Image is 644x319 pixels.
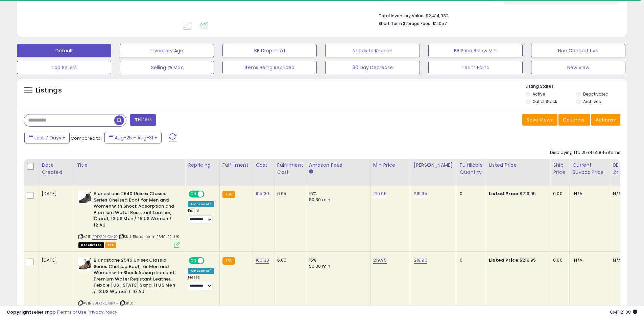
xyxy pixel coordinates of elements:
[563,116,584,123] span: Columns
[34,134,61,141] span: Last 7 Days
[204,191,214,197] span: OFF
[78,242,104,248] span: All listings that are unavailable for purchase on Amazon for any reason other than out-of-stock
[58,309,87,315] a: Terms of Use
[94,257,176,296] b: Blundstone 2546 Unisex Classic Series Chelsea Boot for Men and Women with Shock Absorption and Pr...
[428,61,523,74] button: Team Edina
[553,257,564,263] div: 0.00
[526,83,627,90] p: Listing States:
[78,191,92,204] img: 31JgqBS0ZDL._SL40_.jpg
[222,61,317,74] button: Items Being Repriced
[550,150,620,156] div: Displaying 1 to 25 of 52845 items
[78,257,92,271] img: 41YTrzdwN+L._SL40_.jpg
[222,257,235,265] small: FBA
[583,99,601,104] label: Archived
[309,197,365,203] div: $0.30 min
[522,114,557,126] button: Save View
[189,258,198,264] span: ON
[572,162,607,176] div: Current Buybox Price
[531,61,625,74] button: New View
[256,257,269,264] a: 105.30
[17,61,111,74] button: Top Sellers
[309,257,365,263] div: 15%
[24,132,70,143] button: Last 7 Days
[115,134,153,141] span: Aug-25 - Aug-31
[574,257,582,263] span: N/A
[373,257,387,264] a: 219.95
[414,162,454,169] div: [PERSON_NAME]
[610,309,637,315] span: 2025-09-8 21:08 GMT
[42,191,69,197] div: [DATE]
[17,44,111,57] button: Default
[188,209,214,224] div: Preset:
[532,99,557,104] label: Out of Stock
[277,162,303,176] div: Fulfillment Cost
[204,258,214,264] span: OFF
[92,234,117,240] a: B0DZRHQM21
[309,169,313,175] small: Amazon Fees.
[256,162,271,169] div: Cost
[325,44,420,57] button: Needs to Reprice
[558,114,590,126] button: Columns
[42,257,69,263] div: [DATE]
[460,191,481,197] div: 0
[277,257,301,263] div: 6.05
[531,44,625,57] button: Non Competitive
[489,257,520,263] b: Listed Price:
[309,191,365,197] div: 15%
[309,263,365,269] div: $0.30 min
[432,20,447,27] span: $2,057
[532,91,545,97] label: Active
[489,190,520,197] b: Listed Price:
[460,257,481,263] div: 0
[613,257,635,263] div: N/A
[553,191,564,197] div: 0.00
[373,190,387,197] a: 219.95
[460,162,483,176] div: Fulfillable Quantity
[591,114,620,126] button: Actions
[553,162,567,176] div: Ship Price
[78,191,180,247] div: ASIN:
[613,191,635,197] div: N/A
[94,191,176,230] b: Blundstone 2540 Unisex Classic Series Chelsea Boot for Men and Women with Shock Absorption and Pr...
[7,309,31,315] strong: Copyright
[189,191,198,197] span: ON
[118,234,179,239] span: | SKU: Blundstone_2540_12_UK
[489,257,545,263] div: $219.95
[325,61,420,74] button: 30 Day Decrease
[104,132,162,143] button: Aug-25 - Aug-31
[188,201,214,207] div: Amazon AI *
[188,268,214,274] div: Amazon AI *
[222,44,317,57] button: BB Drop in 7d
[613,162,638,176] div: BB Share 24h.
[188,162,217,169] div: Repricing
[42,162,71,176] div: Date Created
[71,135,102,141] span: Compared to:
[88,309,117,315] a: Privacy Policy
[428,44,523,57] button: BB Price Below Min
[120,44,214,57] button: Inventory Age
[36,86,62,95] h5: Listings
[188,275,214,290] div: Preset:
[105,242,117,248] span: FBA
[414,190,427,197] a: 219.95
[379,21,431,26] b: Short Term Storage Fees:
[120,61,214,74] button: Selling @ Max
[379,13,425,19] b: Total Inventory Value:
[277,191,301,197] div: 6.05
[222,191,235,198] small: FBA
[583,91,609,97] label: Deactivated
[77,162,182,169] div: Title
[379,11,615,19] li: $2,414,932
[222,162,250,169] div: Fulfillment
[489,162,547,169] div: Listed Price
[256,190,269,197] a: 105.30
[130,114,156,126] button: Filters
[373,162,408,169] div: Min Price
[414,257,427,264] a: 219.95
[574,190,582,197] span: N/A
[7,309,117,316] div: seller snap | |
[489,191,545,197] div: $219.95
[309,162,367,169] div: Amazon Fees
